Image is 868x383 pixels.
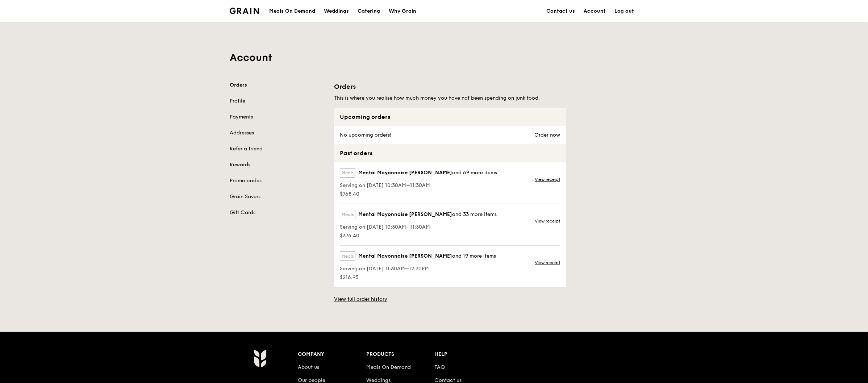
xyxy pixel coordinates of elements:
[389,0,416,22] div: Why Grain
[334,296,387,303] a: View full order history
[230,51,638,64] h1: Account
[340,168,355,178] label: Meals
[535,176,560,182] a: View receipt
[230,177,325,184] a: Promo codes
[534,132,560,138] a: Order now
[230,161,325,168] a: Rewards
[230,8,259,14] img: Grain
[334,82,566,92] h1: Orders
[340,182,497,189] span: Serving on [DATE] 10:30AM–11:30AM
[366,364,411,370] a: Meals On Demand
[334,95,566,102] h5: This is where you realise how much money you have not been spending on junk food.
[340,265,496,272] span: Serving on [DATE] 11:30AM–12:30PM
[452,253,496,259] span: and 19 more items
[358,211,452,218] span: Mentai Mayonnaise [PERSON_NAME]
[230,193,325,200] a: Grain Savers
[435,364,445,370] a: FAQ
[269,0,315,22] div: Meals On Demand
[254,349,266,367] img: Grain
[298,364,319,370] a: About us
[230,97,325,105] a: Profile
[340,210,355,219] label: Meals
[579,0,610,22] a: Account
[358,0,380,22] div: Catering
[535,260,560,266] a: View receipt
[452,211,497,217] span: and 33 more items
[340,251,355,261] label: Meals
[535,218,560,224] a: View receipt
[542,0,579,22] a: Contact us
[358,169,452,176] span: Mentai Mayonnaise [PERSON_NAME]
[230,113,325,121] a: Payments
[366,349,435,359] div: Products
[340,191,497,198] span: $768.40
[435,349,503,359] div: Help
[230,145,325,153] a: Refer a friend
[324,0,349,22] div: Weddings
[334,126,396,144] div: No upcoming orders!
[340,274,496,281] span: $216.95
[358,253,452,260] span: Mentai Mayonnaise [PERSON_NAME]
[340,232,497,240] span: $376.40
[230,82,325,89] a: Orders
[230,209,325,216] a: Gift Cards
[353,0,384,22] a: Catering
[230,129,325,137] a: Addresses
[340,224,497,231] span: Serving on [DATE] 10:30AM–11:30AM
[334,144,566,162] div: Past orders
[452,170,497,176] span: and 69 more items
[334,108,566,126] div: Upcoming orders
[298,349,366,359] div: Company
[320,0,353,22] a: Weddings
[610,0,638,22] a: Log out
[384,0,421,22] a: Why Grain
